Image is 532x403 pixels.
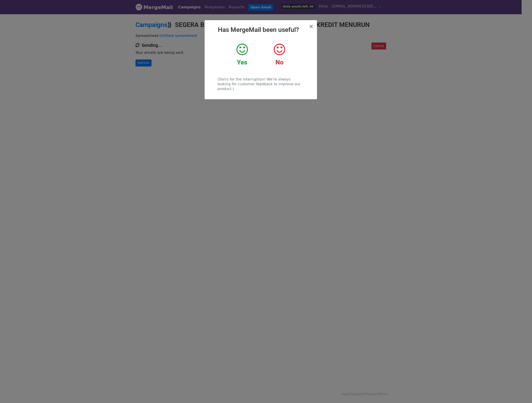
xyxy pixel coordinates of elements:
[309,24,313,29] button: Close
[237,59,247,66] strong: Yes
[275,59,284,66] strong: No
[227,43,257,66] a: Yes
[264,43,295,66] a: No
[217,77,304,91] p: (Sorry for the interruption! We're always looking for customer feedback to improve our product.)
[208,26,313,34] h2: Has MergeMail been useful?
[309,23,313,30] span: ×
